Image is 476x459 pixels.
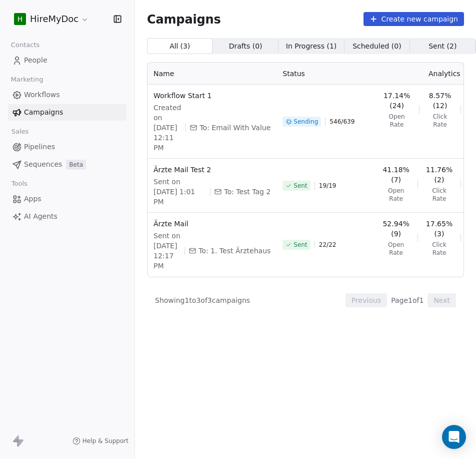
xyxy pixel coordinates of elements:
[391,295,423,305] span: Page 1 of 1
[426,165,453,185] span: 11.76% (2)
[7,176,31,191] span: Tools
[24,107,63,118] span: Campaigns
[426,219,453,239] span: 17.65% (3)
[426,241,453,257] span: Click Rate
[426,187,453,203] span: Click Rate
[382,113,411,129] span: Open Rate
[199,123,270,133] span: To: Email With Value
[153,165,270,175] span: Ärzte Mail Test 2
[24,55,47,66] span: People
[382,165,409,185] span: 41.18% (7)
[24,142,55,152] span: Pipelines
[155,295,250,305] span: Showing 1 to 3 of 3 campaigns
[6,72,47,87] span: Marketing
[24,211,57,222] span: AI Agents
[8,208,126,225] a: AI Agents
[153,177,206,207] span: Sent on [DATE] 1:01 PM
[276,63,376,85] th: Status
[24,159,62,170] span: Sequences
[66,160,86,170] span: Beta
[319,182,336,190] span: 19 / 19
[8,191,126,207] a: Apps
[352,41,401,52] span: Scheduled ( 0 )
[82,437,128,445] span: Help & Support
[382,91,411,111] span: 17.14% (24)
[30,13,78,26] span: HireMyDoc
[329,118,354,126] span: 546 / 639
[293,182,307,190] span: Sent
[153,231,180,271] span: Sent on [DATE] 12:17 PM
[8,156,126,173] a: SequencesBeta
[382,219,409,239] span: 52.94% (9)
[24,194,41,204] span: Apps
[7,124,33,139] span: Sales
[147,63,276,85] th: Name
[428,41,456,52] span: Sent ( 2 )
[427,91,453,111] span: 8.57% (12)
[382,241,409,257] span: Open Rate
[427,113,453,129] span: Click Rate
[442,425,466,449] div: Open Intercom Messenger
[147,12,221,26] span: Campaigns
[6,38,44,53] span: Contacts
[8,139,126,155] a: Pipelines
[17,14,23,24] span: H
[382,187,409,203] span: Open Rate
[153,91,270,101] span: Workflow Start 1
[72,437,128,445] a: Help & Support
[345,293,387,307] button: Previous
[229,41,262,52] span: Drafts ( 0 )
[12,11,91,28] button: HHireMyDoc
[363,12,464,26] button: Create new campaign
[293,118,318,126] span: Sending
[153,219,270,229] span: Ärzte Mail
[24,90,60,100] span: Workflows
[8,52,126,69] a: People
[224,187,270,197] span: To: Test Tag 2
[8,87,126,103] a: Workflows
[427,293,456,307] button: Next
[198,246,270,256] span: To: 1. Test Ärztehaus
[153,103,181,153] span: Created on [DATE] 12:11 PM
[8,104,126,121] a: Campaigns
[293,241,307,249] span: Sent
[319,241,336,249] span: 22 / 22
[286,41,337,52] span: In Progress ( 1 )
